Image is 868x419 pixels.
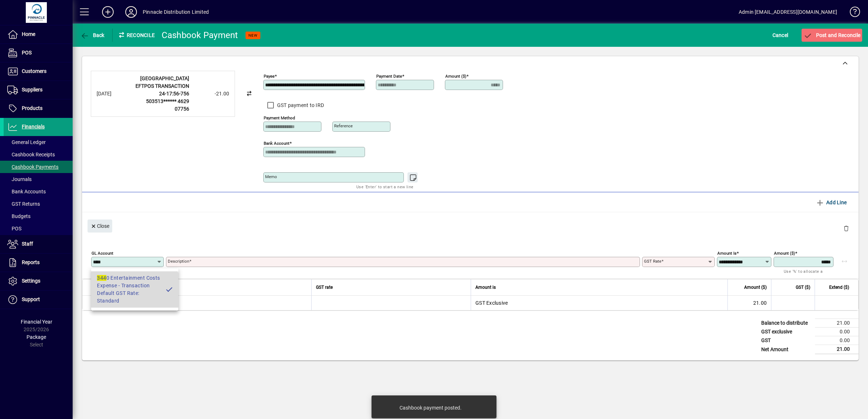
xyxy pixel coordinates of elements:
[727,296,771,310] td: 21.00
[22,68,46,74] span: Customers
[135,75,189,112] strong: [GEOGRAPHIC_DATA] EFTPOS TRANSACTION 24-17:56-756 503513****** 4629 07756
[4,185,73,198] a: Bank Accounts
[334,123,353,128] mat-label: Reference
[717,251,737,256] mat-label: Amount is
[356,182,413,191] mat-hint: Use 'Enter' to start a new line
[4,161,73,173] a: Cashbook Payments
[22,50,32,56] span: POS
[7,201,40,207] span: GST Returns
[837,225,855,231] app-page-header-button: Delete
[4,99,73,118] a: Products
[22,124,45,130] span: Financials
[815,319,859,328] td: 21.00
[22,31,35,37] span: Home
[264,74,275,79] mat-label: Payee
[90,220,109,232] span: Close
[73,29,113,42] app-page-header-button: Back
[7,139,46,145] span: General Ledger
[113,29,156,41] div: Reconcile
[264,115,295,120] mat-label: Payment method
[4,210,73,222] a: Budgets
[796,283,810,291] span: GST ($)
[471,296,727,310] td: GST Exclusive
[774,251,795,256] mat-label: Amount ($)
[445,74,466,79] mat-label: Amount ($)
[4,291,73,309] a: Support
[4,235,73,253] a: Staff
[80,32,105,38] span: Back
[4,81,73,99] a: Suppliers
[265,174,277,179] mat-label: Memo
[22,87,42,93] span: Suppliers
[316,283,333,291] span: GST rate
[744,283,767,291] span: Amount ($)
[399,404,462,411] div: Cashbook payment posted.
[22,241,33,247] span: Staff
[4,62,73,81] a: Customers
[4,222,73,235] a: POS
[739,6,837,18] div: Admin [EMAIL_ADDRESS][DOMAIN_NAME]
[475,283,496,291] span: Amount is
[143,6,209,18] div: Pinnacle Distribution Limited
[22,105,42,111] span: Products
[815,328,859,336] td: 0.00
[7,189,46,194] span: Bank Accounts
[837,219,855,237] button: Delete
[758,328,815,336] td: GST exclusive
[22,259,40,265] span: Reports
[86,222,114,229] app-page-header-button: Close
[844,1,859,25] a: Knowledge Base
[815,336,859,345] td: 0.00
[771,29,790,42] button: Cancel
[4,173,73,185] a: Journals
[4,44,73,62] a: POS
[78,29,106,42] button: Back
[22,278,40,284] span: Settings
[4,254,73,272] a: Reports
[96,5,119,19] button: Add
[21,319,52,325] span: Financial Year
[7,164,58,170] span: Cashbook Payments
[803,32,860,38] span: Post and Reconcile
[7,213,31,219] span: Budgets
[92,283,114,291] span: GL account
[193,90,229,98] div: -21.00
[97,90,126,98] div: [DATE]
[4,148,73,161] a: Cashbook Receipts
[168,259,189,264] mat-label: Description
[7,226,21,231] span: POS
[162,29,238,41] div: Cashbook Payment
[784,267,828,283] mat-hint: Use '%' to allocate a percentage
[105,301,110,305] span: GL
[772,29,788,41] span: Cancel
[119,5,143,19] button: Profile
[27,334,46,340] span: Package
[123,283,145,291] span: Description
[264,141,289,146] mat-label: Bank Account
[4,136,73,148] a: General Ledger
[7,176,32,182] span: Journals
[815,345,859,354] td: 21.00
[758,336,815,345] td: GST
[276,102,324,109] label: GST payment to IRD
[248,33,257,38] span: NEW
[758,319,815,328] td: Balance to distribute
[644,259,661,264] mat-label: GST rate
[92,251,113,256] mat-label: GL Account
[758,345,815,354] td: Net Amount
[802,29,862,42] button: Post and Reconcile
[4,25,73,44] a: Home
[88,219,112,233] button: Close
[4,272,73,290] a: Settings
[376,74,402,79] mat-label: Payment Date
[22,296,40,302] span: Support
[4,198,73,210] a: GST Returns
[829,283,849,291] span: Extend ($)
[7,152,55,157] span: Cashbook Receipts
